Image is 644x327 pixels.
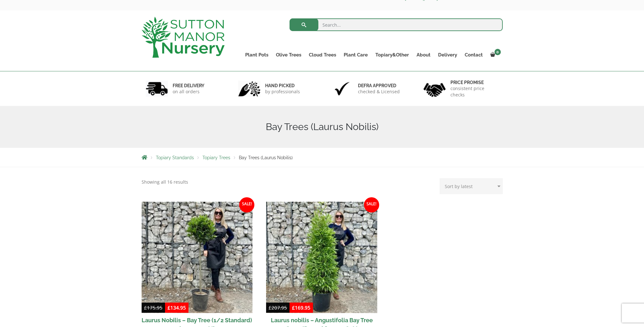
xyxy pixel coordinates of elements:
a: Contact [461,50,487,59]
bdi: 134.95 [168,304,186,311]
img: Laurus Nobilis - Bay Tree (1/2 Standard) (1.35 - 1.40M) [142,202,253,313]
p: consistent price checks [450,85,499,98]
h6: Defra approved [358,83,400,88]
img: 1.jpg [146,81,168,97]
span: Bay Trees (Laurus Nobilis) [239,155,293,160]
img: 3.jpg [331,81,353,97]
bdi: 169.95 [292,304,310,311]
img: 2.jpg [238,81,260,97]
h1: Bay Trees (Laurus Nobilis) [142,121,503,133]
a: Topiary&Other [372,50,413,59]
span: Sale! [239,197,254,213]
img: 4.jpg [424,79,446,98]
a: Plant Pots [241,50,272,59]
bdi: 175.95 [144,304,163,311]
bdi: 207.95 [269,304,287,311]
span: Sale! [364,197,379,213]
h6: hand picked [265,83,300,88]
input: Search... [290,18,503,31]
p: on all orders [173,88,204,95]
nav: Breadcrumbs [142,155,503,160]
img: Laurus nobilis - Angustifolia Bay Tree Cone/Pyramid 1.50-1.60M [266,202,377,313]
span: £ [144,304,147,311]
a: Delivery [434,50,461,59]
h6: FREE DELIVERY [173,83,204,88]
h6: Price promise [450,80,499,85]
p: by professionals [265,88,300,95]
span: £ [292,304,295,311]
span: £ [269,304,271,311]
a: Topiary Trees [202,155,230,160]
a: Cloud Trees [305,50,340,59]
span: £ [168,304,170,311]
p: checked & Licensed [358,88,400,95]
a: Olive Trees [272,50,305,59]
a: 0 [487,50,503,59]
img: logo [142,17,225,58]
a: Plant Care [340,50,372,59]
select: Shop order [440,178,503,194]
span: 0 [494,49,501,55]
a: Topiary Standards [156,155,194,160]
p: Showing all 16 results [142,178,188,186]
a: About [413,50,434,59]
